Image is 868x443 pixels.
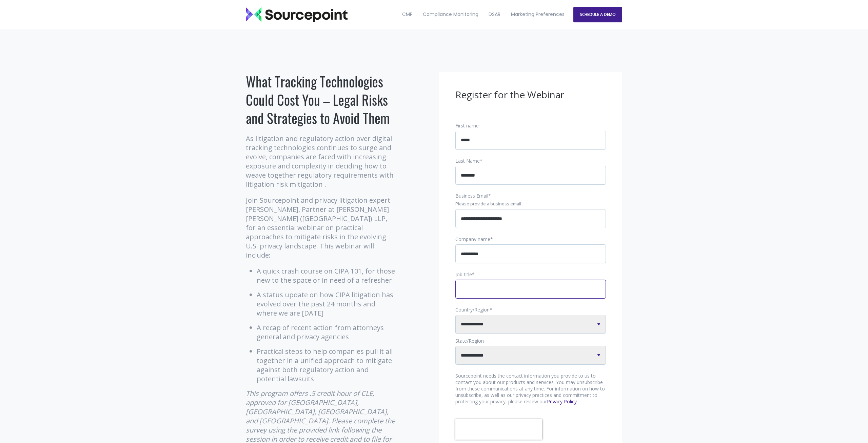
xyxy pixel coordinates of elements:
a: SCHEDULE A DEMO [573,7,622,22]
li: A quick crash course on CIPA 101, for those new to the space or in need of a refresher [257,266,397,285]
span: Business Email [455,193,488,199]
span: State/Region [455,338,484,344]
li: Practical steps to help companies pull it all together in a unified approach to mitigate against ... [257,347,397,383]
span: Job title [455,271,472,278]
h3: Register for the Webinar [455,88,606,101]
p: Sourcepoint needs the contact information you provide to us to contact you about our products and... [455,373,606,405]
a: Privacy Policy [547,398,577,405]
li: A status update on how CIPA litigation has evolved over the past 24 months and where we are [DATE] [257,290,397,318]
iframe: reCAPTCHA [455,419,542,440]
h1: What Tracking Technologies Could Cost You – Legal Risks and Strategies to Avoid Them [246,72,397,127]
legend: Please provide a business email [455,201,606,207]
span: Company name [455,236,490,242]
p: Join Sourcepoint and privacy litigation expert [PERSON_NAME], Partner at [PERSON_NAME] [PERSON_NA... [246,196,397,260]
span: Country/Region [455,306,490,313]
span: Last Name [455,158,480,164]
span: First name [455,122,479,129]
li: A recap of recent action from attorneys general and privacy agencies [257,323,397,341]
img: Sourcepoint_logo_black_transparent (2)-2 [246,7,348,22]
p: As litigation and regulatory action over digital tracking technologies continues to surge and evo... [246,134,397,189]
